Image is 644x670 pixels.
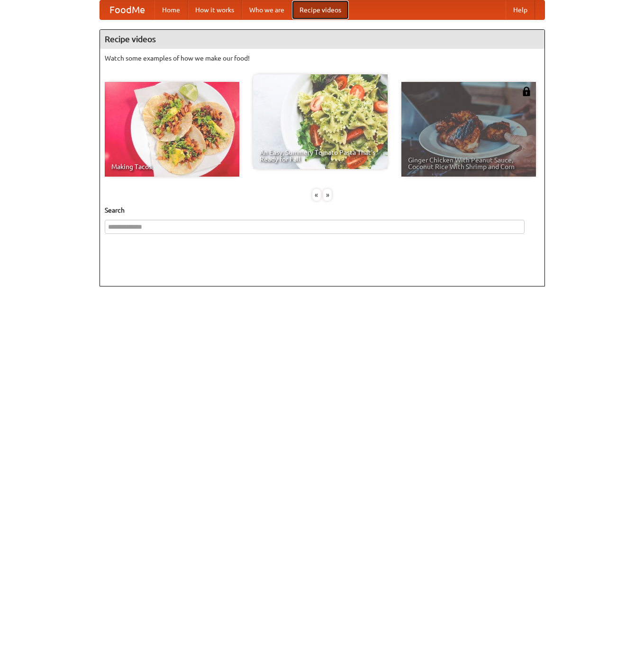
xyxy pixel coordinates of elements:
a: Making Tacos [105,82,239,177]
span: An Easy, Summery Tomato Pasta That's Ready for Fall [260,149,381,162]
a: FoodMe [100,0,154,19]
a: How it works [188,0,242,19]
a: Who we are [242,0,292,19]
img: 483408.png [522,87,531,96]
a: Help [506,0,535,19]
span: Making Tacos [111,163,233,170]
div: » [323,189,332,201]
p: Watch some examples of how we make our food! [105,54,540,63]
a: Recipe videos [292,0,349,19]
a: Home [154,0,188,19]
div: « [312,189,321,201]
h5: Search [105,205,540,215]
a: An Easy, Summery Tomato Pasta That's Ready for Fall [253,74,388,169]
h4: Recipe videos [100,30,544,49]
